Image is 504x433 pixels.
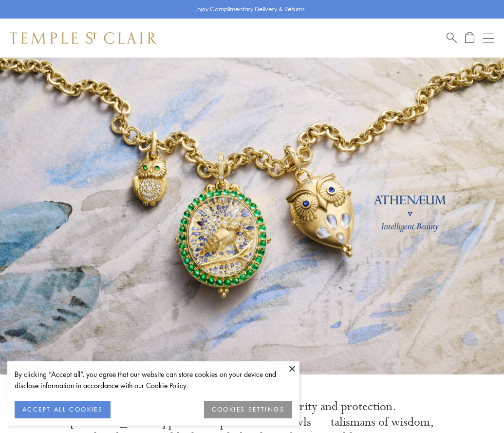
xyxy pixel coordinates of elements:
[483,32,494,44] button: Open navigation
[10,32,157,44] img: Temple St. Clair
[204,401,292,418] button: COOKIES SETTINGS
[15,401,111,418] button: ACCEPT ALL COOKIES
[465,32,474,44] a: Open Shopping Bag
[15,369,292,391] div: By clicking “Accept all”, you agree that our website can store cookies on your device and disclos...
[447,32,457,44] a: Search
[194,4,305,14] p: Enjoy Complimentary Delivery & Returns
